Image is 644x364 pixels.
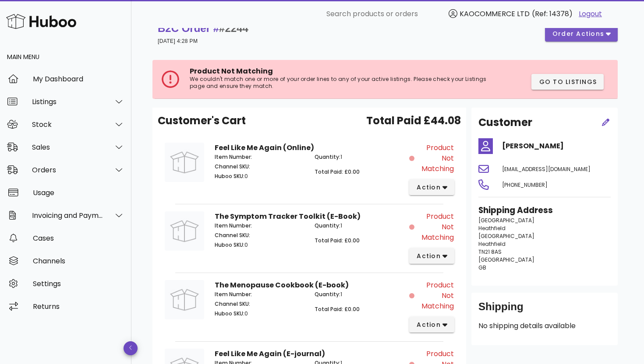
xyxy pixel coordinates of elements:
span: Total Paid: £0.00 [315,305,360,313]
p: 1 [315,153,404,161]
strong: Feel Like Me Again (Online) [215,143,314,153]
h4: [PERSON_NAME] [502,141,611,151]
p: 1 [315,290,404,298]
span: Customer's Cart [158,113,246,129]
button: action [409,248,454,264]
div: Sales [32,143,103,151]
span: order actions [552,29,605,38]
button: order actions [545,26,618,42]
span: [PHONE_NUMBER] [502,181,548,189]
strong: The Symptom Tracker Toolkit (E-Book) [215,211,361,221]
span: Huboo SKU: [215,241,244,248]
img: Product Image [165,280,204,319]
div: Channels [33,257,124,265]
span: Huboo SKU: [215,172,244,180]
span: KAOCOMMERCE LTD [460,9,530,19]
span: Go to Listings [538,77,597,87]
span: Product Not Matching [416,211,454,243]
span: Total Paid: £0.00 [315,168,360,175]
div: Orders [32,166,103,174]
button: action [409,317,454,332]
span: Quantity: [315,222,340,229]
p: 0 [215,241,304,249]
a: Logout [579,9,602,19]
h2: Customer [478,115,532,130]
span: Item Number: [215,153,252,161]
img: Product Image [165,143,204,182]
span: [GEOGRAPHIC_DATA] [478,256,534,263]
span: GB [478,264,486,271]
p: 0 [215,310,304,318]
span: Channel SKU: [215,163,250,170]
span: Quantity: [315,290,340,298]
span: [EMAIL_ADDRESS][DOMAIN_NAME] [502,165,591,173]
span: Product Not Matching [190,66,273,76]
span: Product Not Matching [416,143,454,174]
div: Shipping [478,300,611,321]
span: Item Number: [215,290,252,298]
span: Channel SKU: [215,300,250,308]
div: Listings [32,98,103,106]
span: Product Not Matching [416,280,454,311]
span: action [416,183,441,192]
div: Usage [33,189,124,197]
span: Heathfield [478,240,506,248]
div: Invoicing and Payments [32,211,103,220]
strong: Feel Like Me Again (E-journal) [215,349,325,359]
span: Channel SKU: [215,231,250,239]
img: Huboo Logo [6,12,76,31]
img: Product Image [165,211,204,251]
p: We couldn't match one or more of your order lines to any of your active listings. Please check yo... [190,76,488,90]
strong: B2C Order # [158,22,248,34]
span: [GEOGRAPHIC_DATA] [478,232,534,240]
button: action [409,179,454,195]
button: Go to Listings [531,74,604,90]
span: TN21 8AS [478,248,502,255]
span: [GEOGRAPHIC_DATA] [478,217,534,224]
div: Stock [32,120,103,129]
span: Total Paid £44.08 [366,113,461,129]
div: Settings [33,280,124,288]
small: [DATE] 4:28 PM [158,38,198,44]
span: Total Paid: £0.00 [315,237,360,244]
strong: The Menopause Cookbook (E-book) [215,280,349,290]
span: Huboo SKU: [215,310,244,317]
span: (Ref: 14378) [532,9,573,19]
span: Item Number: [215,222,252,229]
h3: Shipping Address [478,204,611,217]
span: Heathfield [478,224,506,232]
span: action [416,252,441,261]
p: No shipping details available [478,321,611,331]
p: 1 [315,222,404,230]
div: Returns [33,302,124,311]
div: My Dashboard [33,75,124,83]
span: Quantity: [315,153,340,161]
div: Cases [33,234,124,242]
p: 0 [215,172,304,180]
span: action [416,320,441,329]
span: #2244 [219,22,248,34]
